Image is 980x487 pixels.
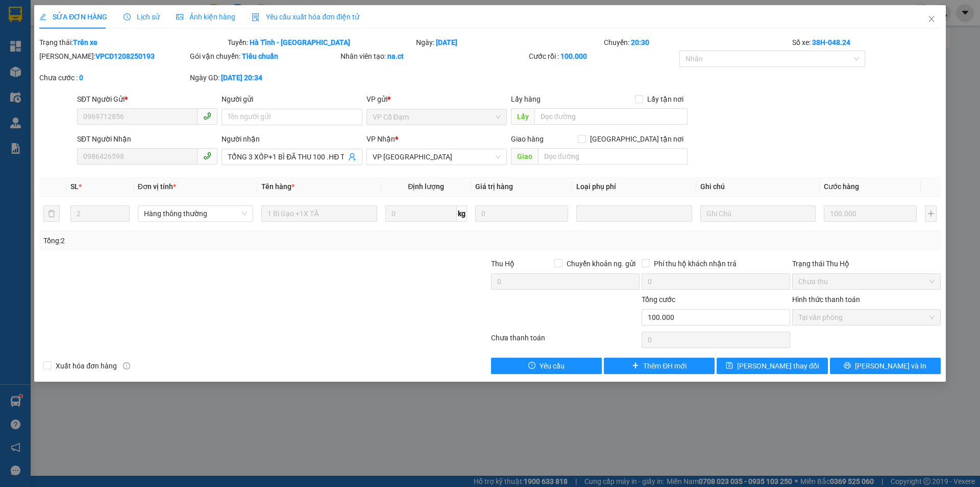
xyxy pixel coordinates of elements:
[348,153,356,161] span: user-add
[242,52,278,60] b: Tiêu chuẩn
[373,109,501,125] span: VP Cổ Đạm
[824,182,859,191] span: Cước hàng
[696,177,820,197] th: Ghi chú
[77,133,217,145] div: SĐT Người Nhận
[73,38,97,47] b: Trên xe
[366,135,395,143] span: VP Nhận
[408,182,444,191] span: Định lượng
[737,360,819,372] span: [PERSON_NAME] thay đổi
[261,182,295,191] span: Tên hàng
[39,13,46,20] span: edit
[203,152,211,160] span: phone
[632,362,639,370] span: plus
[650,258,741,269] span: Phí thu hộ khách nhận trả
[70,182,79,191] span: SL
[643,94,688,105] span: Lấy tận nơi
[250,38,350,47] b: Hà Tĩnh - [GEOGRAPHIC_DATA]
[603,37,791,48] div: Chuyến:
[511,95,541,103] span: Lấy hàng
[436,38,457,47] b: [DATE]
[726,362,733,370] span: save
[221,74,262,82] b: [DATE] 20:34
[95,52,155,60] b: VPCD1208250193
[534,108,688,125] input: Dọc đường
[43,205,60,222] button: delete
[511,148,538,165] span: Giao
[798,310,935,325] span: Tại văn phòng
[415,37,603,48] div: Ngày:
[844,362,851,370] span: printer
[52,360,121,372] span: Xuất hóa đơn hàng
[830,358,941,374] button: printer[PERSON_NAME] và In
[562,258,640,269] span: Chuyển khoản ng. gửi
[560,52,587,60] b: 100.000
[490,332,641,350] div: Chưa thanh toán
[190,51,338,62] div: Gói vận chuyển:
[39,72,188,83] div: Chưa cước :
[855,360,926,372] span: [PERSON_NAME] và In
[925,205,936,222] button: plus
[792,258,941,269] div: Trạng thái Thu Hộ
[586,133,688,145] span: [GEOGRAPHIC_DATA] tận nơi
[529,51,677,62] div: Cước rồi :
[123,362,130,369] span: info-circle
[604,358,715,374] button: plusThêm ĐH mới
[917,5,946,34] button: Close
[491,358,602,374] button: exclamation-circleYêu cầu
[572,177,696,197] th: Loại phụ phí
[144,206,247,221] span: Hàng thông thường
[812,38,850,47] b: 38H-048.24
[540,360,565,372] span: Yêu cầu
[138,182,176,191] span: Đơn vị tính
[252,13,260,21] img: icon
[387,52,404,60] b: na.ct
[261,205,377,222] input: VD: Bàn, Ghế
[475,205,568,222] input: 0
[39,13,107,21] span: SỬA ĐƠN HÀNG
[203,112,211,120] span: phone
[227,37,415,48] div: Tuyến:
[124,13,160,21] span: Lịch sử
[124,13,131,20] span: clock-circle
[222,94,362,105] div: Người gửi
[631,38,649,47] b: 20:30
[222,133,362,145] div: Người nhận
[39,51,188,62] div: [PERSON_NAME]:
[176,13,235,21] span: Ảnh kiện hàng
[190,72,338,83] div: Ngày GD:
[340,51,527,62] div: Nhân viên tạo:
[511,135,544,143] span: Giao hàng
[798,274,935,289] span: Chưa thu
[792,295,860,304] label: Hình thức thanh toán
[511,108,534,125] span: Lấy
[700,205,816,222] input: Ghi Chú
[643,360,687,372] span: Thêm ĐH mới
[642,295,675,304] span: Tổng cước
[538,148,688,165] input: Dọc đường
[717,358,827,374] button: save[PERSON_NAME] thay đổi
[43,235,378,246] div: Tổng: 2
[475,182,513,191] span: Giá trị hàng
[824,205,917,222] input: 0
[927,15,936,23] span: close
[79,74,83,82] b: 0
[528,362,535,370] span: exclamation-circle
[252,13,359,21] span: Yêu cầu xuất hóa đơn điện tử
[491,260,514,268] span: Thu Hộ
[77,94,217,105] div: SĐT Người Gửi
[457,205,467,222] span: kg
[791,37,942,48] div: Số xe:
[366,94,507,105] div: VP gửi
[373,149,501,165] span: VP Hà Đông
[38,37,227,48] div: Trạng thái:
[176,13,183,20] span: picture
